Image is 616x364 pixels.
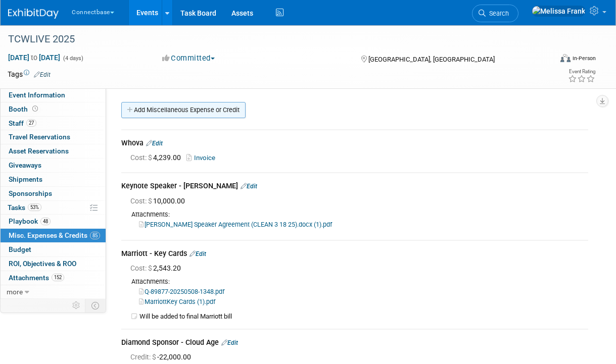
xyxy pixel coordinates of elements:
[9,133,70,141] span: Travel Reservations
[130,197,153,205] span: Cost: $
[62,55,83,62] span: (4 days)
[121,102,246,118] a: Add Miscellaneous Expense or Credit
[241,183,257,190] a: Edit
[90,232,100,239] span: 85
[139,221,332,228] a: [PERSON_NAME] Speaker Agreement (CLEAN 3 18 25).docx (1).pdf
[28,203,41,211] span: 53%
[1,117,106,130] a: Staff27
[1,102,106,116] a: Booth
[130,353,157,361] span: Credit: $
[560,54,571,62] img: Format-Inperson.png
[9,119,36,127] span: Staff
[68,299,85,312] td: Personalize Event Tab Strip
[7,288,23,296] span: more
[221,339,238,346] a: Edit
[186,154,219,162] a: Invoice
[146,140,163,147] a: Edit
[130,264,185,272] span: 2,543.20
[130,353,195,361] span: -22,000.00
[510,53,596,68] div: Event Format
[8,69,51,79] td: Tags
[52,274,64,281] span: 152
[85,299,106,312] td: Toggle Event Tabs
[121,277,588,286] div: Attachments:
[121,138,588,150] div: Whova
[29,54,39,62] span: to
[572,55,596,62] div: In-Person
[368,56,495,63] span: [GEOGRAPHIC_DATA], [GEOGRAPHIC_DATA]
[1,285,106,299] a: more
[159,53,219,64] button: Committed
[1,130,106,144] a: Travel Reservations
[139,288,224,295] a: Q-89877-20250508-1348.pdf
[1,173,106,186] a: Shipments
[189,250,206,257] a: Edit
[9,217,51,225] span: Playbook
[8,203,41,212] span: Tasks
[9,245,31,253] span: Budget
[9,105,40,113] span: Booth
[34,71,51,78] a: Edit
[26,119,36,127] span: 27
[40,218,51,225] span: 48
[139,313,588,321] td: Will be added to final Marriott bill
[486,10,509,17] span: Search
[5,30,546,48] div: TCWLIVE 2025
[121,181,588,193] div: Keynote Speaker - [PERSON_NAME]
[1,201,106,215] a: Tasks53%
[130,153,153,162] span: Cost: $
[472,5,518,22] a: Search
[568,69,595,74] div: Event Rating
[1,159,106,172] a: Giveaways
[9,161,41,169] span: Giveaways
[9,231,100,239] span: Misc. Expenses & Credits
[1,88,106,102] a: Event Information
[9,189,52,197] span: Sponsorships
[1,229,106,242] a: Misc. Expenses & Credits85
[139,298,215,305] a: MarriottKey Cards (1).pdf
[9,274,64,282] span: Attachments
[9,91,65,99] span: Event Information
[130,153,185,162] span: 4,239.00
[8,53,61,62] span: [DATE] [DATE]
[121,210,588,219] div: Attachments:
[9,175,42,183] span: Shipments
[121,248,588,261] div: Marriott - Key Cards
[8,9,59,19] img: ExhibitDay
[1,144,106,158] a: Asset Reservations
[9,147,69,155] span: Asset Reservations
[1,257,106,271] a: ROI, Objectives & ROO
[1,187,106,200] a: Sponsorships
[1,215,106,228] a: Playbook48
[130,197,189,205] span: 10,000.00
[9,259,76,268] span: ROI, Objectives & ROO
[130,264,153,272] span: Cost: $
[121,337,588,349] div: Diamond Sponsor - Cloud Age
[30,105,40,113] span: Booth not reserved yet
[532,6,586,17] img: Melissa Frank
[1,271,106,285] a: Attachments152
[1,243,106,256] a: Budget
